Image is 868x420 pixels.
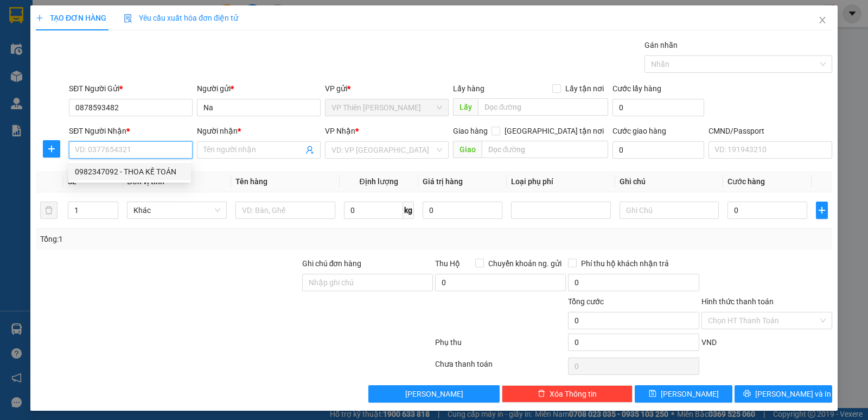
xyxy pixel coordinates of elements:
[405,388,463,400] span: [PERSON_NAME]
[538,390,545,398] span: delete
[484,258,566,269] span: Chuyển khoản ng. gửi
[550,388,597,400] span: Xóa Thông tin
[612,127,666,135] label: Cước giao hàng
[453,84,484,93] span: Lấy hàng
[124,14,238,22] span: Yêu cầu xuất hóa đơn điện tử
[325,83,449,95] div: VP gửi
[561,83,608,95] span: Lấy tận nơi
[735,385,832,403] button: printer[PERSON_NAME] và In
[368,385,499,403] button: [PERSON_NAME]
[43,145,60,153] span: plus
[615,171,724,192] th: Ghi chú
[124,14,132,23] img: icon
[423,177,463,186] span: Giá trị hàng
[435,259,460,268] span: Thu Hộ
[649,390,656,398] span: save
[818,16,827,24] span: close
[727,177,765,186] span: Cước hàng
[75,166,184,178] div: 0982347092 - THOA KẾ TOÁN
[644,41,678,49] label: Gán nhãn
[36,14,43,22] span: plus
[612,99,704,116] input: Cước lấy hàng
[507,171,615,192] th: Loại phụ phí
[360,177,398,186] span: Định lượng
[453,98,478,116] span: Lấy
[68,163,191,180] div: 0982347092 - THOA KẾ TOÁN
[620,202,719,219] input: Ghi Chú
[423,202,502,219] input: 0
[235,202,335,219] input: VD: Bàn, Ghế
[197,83,321,95] div: Người gửi
[36,14,106,22] span: TẠO ĐƠN HÀNG
[305,146,314,154] span: user-add
[500,125,608,137] span: [GEOGRAPHIC_DATA] tận nơi
[816,202,828,219] button: plus
[403,202,414,219] span: kg
[478,98,609,116] input: Dọc đường
[40,233,336,245] div: Tổng: 1
[69,125,193,137] div: SĐT Người Nhận
[40,202,58,219] button: delete
[701,338,717,347] span: VND
[434,336,567,355] div: Phụ thu
[331,99,442,116] span: VP Thiên Đường Bảo Sơn
[661,388,719,400] span: [PERSON_NAME]
[709,125,832,137] div: CMND/Passport
[743,390,751,398] span: printer
[612,84,661,93] label: Cước lấy hàng
[701,297,774,306] label: Hình thức thanh toán
[302,274,433,291] input: Ghi chú đơn hàng
[197,125,321,137] div: Người nhận
[235,177,267,186] span: Tên hàng
[302,259,362,268] label: Ghi chú đơn hàng
[43,140,60,158] button: plus
[755,388,831,400] span: [PERSON_NAME] và In
[453,141,482,158] span: Giao
[453,127,488,135] span: Giao hàng
[577,258,673,269] span: Phí thu hộ khách nhận trả
[612,141,704,159] input: Cước giao hàng
[635,385,732,403] button: save[PERSON_NAME]
[325,127,355,135] span: VP Nhận
[69,83,193,95] div: SĐT Người Gửi
[482,141,609,158] input: Dọc đường
[133,202,220,218] span: Khác
[807,5,838,36] button: Close
[568,297,604,306] span: Tổng cước
[816,206,827,215] span: plus
[502,385,633,403] button: deleteXóa Thông tin
[434,358,567,377] div: Chưa thanh toán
